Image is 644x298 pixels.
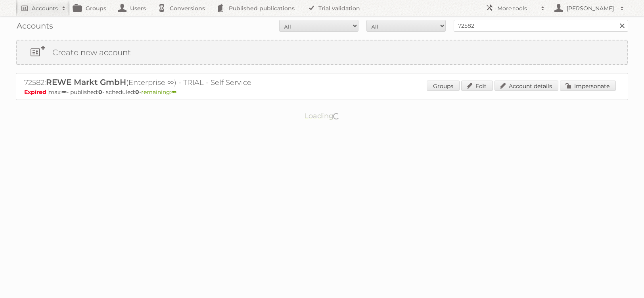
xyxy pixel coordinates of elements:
[32,4,58,12] h2: Accounts
[24,77,302,88] h2: 72582: (Enterprise ∞) - TRIAL - Self Service
[141,88,176,96] span: remaining:
[427,81,460,91] a: Groups
[497,4,537,12] h2: More tools
[135,88,139,96] strong: 0
[494,81,558,91] a: Account details
[279,108,365,124] p: Loading
[565,4,616,12] h2: [PERSON_NAME]
[98,88,102,96] strong: 0
[560,81,616,91] a: Impersonate
[171,88,176,96] strong: ∞
[46,77,126,87] span: REWE Markt GmbH
[24,88,620,96] p: max: - published: - scheduled: -
[17,40,627,64] a: Create new account
[461,81,493,91] a: Edit
[61,88,67,96] strong: ∞
[24,88,48,96] span: Expired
